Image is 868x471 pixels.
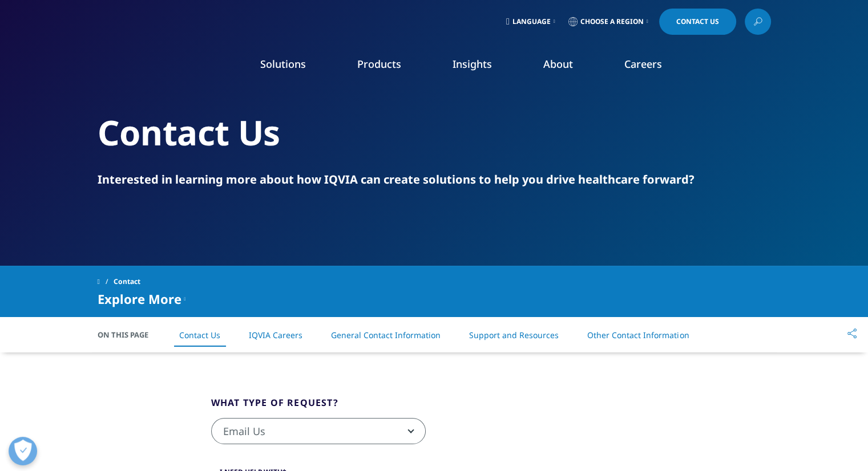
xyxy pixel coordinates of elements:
nav: Primary [193,40,771,94]
div: Interested in learning more about how IQVIA can create solutions to help you drive healthcare for... [98,172,771,188]
a: Products [357,57,401,71]
span: Contact Us [676,18,719,25]
a: Solutions [260,57,306,71]
button: Open Preferences [9,437,37,465]
a: About [543,57,573,71]
a: Careers [624,57,662,71]
span: Explore More [98,292,181,306]
span: On This Page [98,329,160,340]
a: Support and Resources [469,330,559,340]
a: IQVIA Careers [249,330,302,340]
a: Contact Us [659,9,736,35]
span: Contact [114,271,140,292]
a: General Contact Information [331,330,441,340]
h2: Contact Us [98,111,771,154]
a: Insights [453,57,492,71]
legend: What type of request? [211,396,338,418]
span: Language [512,17,551,26]
span: Choose a Region [580,17,644,26]
a: Contact Us [179,330,220,340]
span: Email Us [211,418,426,444]
span: Email Us [212,419,425,445]
a: Other Contact Information [587,330,689,340]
